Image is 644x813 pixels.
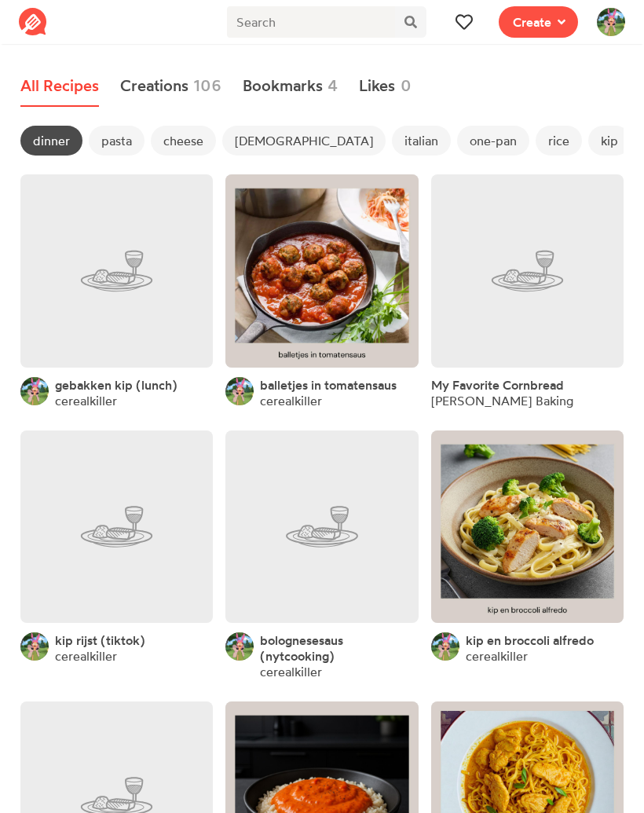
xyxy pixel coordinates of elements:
[55,393,117,408] a: cerealkiller
[20,377,49,405] img: User's avatar
[193,74,221,97] span: 106
[19,8,47,36] img: Reciplate
[222,126,386,156] span: [DEMOGRAPHIC_DATA]
[260,393,322,408] a: cerealkiller
[513,13,551,31] span: Create
[359,66,412,107] a: Likes0
[588,126,631,156] span: kip
[227,6,394,38] input: Search
[20,66,99,107] a: All Recipes
[260,377,397,393] a: balletjes in tomatensaus
[151,126,216,156] span: cheese
[55,377,177,393] a: gebakken kip (lunch)
[120,66,222,107] a: Creations106
[89,126,145,156] span: pasta
[431,632,459,661] img: User's avatar
[260,664,322,679] a: cerealkiller
[431,393,573,408] div: [PERSON_NAME] Baking
[55,648,117,664] a: cerealkiller
[225,632,254,661] img: User's avatar
[20,126,82,156] span: dinner
[457,126,529,156] span: one-pan
[55,632,145,648] a: kip rijst (tiktok)
[466,648,528,664] a: cerealkiller
[536,126,582,156] span: rice
[260,632,343,664] span: bolognesesaus (nytcooking)
[401,74,412,97] span: 0
[499,6,578,38] button: Create
[260,632,418,664] a: bolognesesaus (nytcooking)
[327,74,338,97] span: 4
[392,126,451,156] span: italian
[431,377,564,393] a: My Favorite Cornbread
[225,377,254,405] img: User's avatar
[597,8,625,36] img: User's avatar
[466,632,594,648] a: kip en broccoli alfredo
[20,632,49,661] img: User's avatar
[243,66,338,107] a: Bookmarks4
